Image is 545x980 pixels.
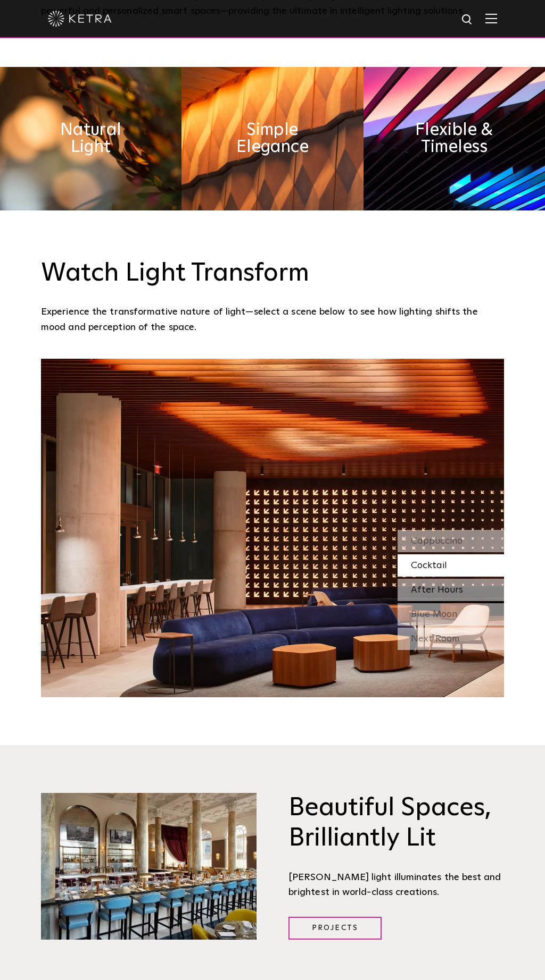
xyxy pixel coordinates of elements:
[409,122,500,156] h2: Flexible & Timeless
[411,585,463,595] span: After Hours
[398,628,504,650] div: Next Room
[181,67,363,210] img: simple_elegance
[364,67,545,210] img: flexible_timeless_ketra
[227,122,318,156] h2: Simple Elegance
[411,561,447,570] span: Cocktail
[461,13,474,27] img: search icon
[41,258,504,289] h3: Watch Light Transform
[288,870,504,900] div: [PERSON_NAME] light illuminates the best and brightest in world-class creations.
[45,122,136,156] h2: Natural Light
[288,917,382,940] a: Projects
[41,359,504,697] img: SS_SXSW_Desktop_Warm
[41,305,504,335] p: Experience the transformative nature of light—select a scene below to see how lighting shifts the...
[288,793,504,854] h3: Beautiful Spaces, Brilliantly Lit
[411,536,463,546] span: Cappuccino
[485,13,497,23] img: Hamburger%20Nav.svg
[411,610,457,619] span: Blue Moon
[48,11,112,27] img: ketra-logo-2019-white
[41,793,257,940] img: Brilliantly Lit@2x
